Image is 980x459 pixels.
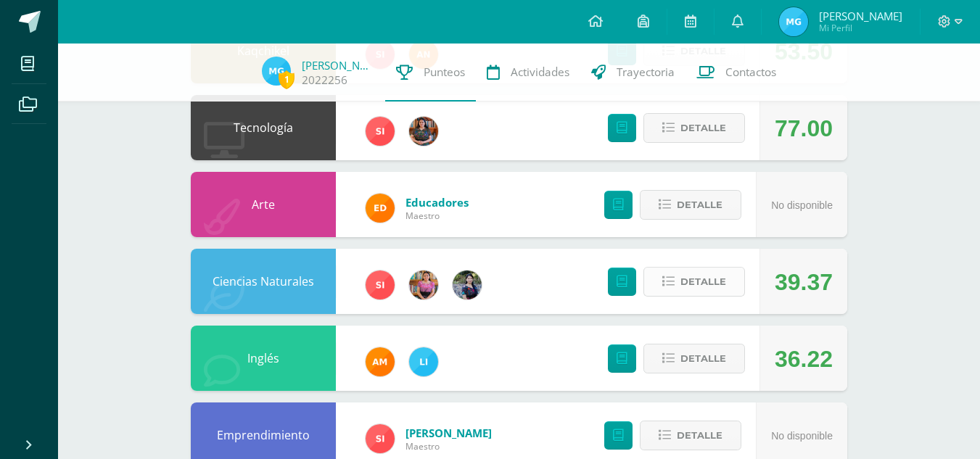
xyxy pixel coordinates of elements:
[405,440,492,452] span: Maestro
[640,190,741,220] button: Detalle
[424,65,465,80] span: Punteos
[643,267,745,297] button: Detalle
[409,347,438,376] img: 82db8514da6684604140fa9c57ab291b.png
[775,96,833,161] div: 77.00
[476,44,580,102] a: Actividades
[771,430,833,442] span: No disponible
[262,57,291,86] img: ee729aa21c8deac0c8a807618111bda8.png
[385,44,476,102] a: Punteos
[409,270,438,299] img: e8319d1de0642b858999b202df7e829e.png
[191,326,336,391] div: Inglés
[191,95,336,160] div: Tecnología
[771,199,833,211] span: No disponible
[191,172,336,237] div: Arte
[366,194,395,223] img: ed927125212876238b0630303cb5fd71.png
[677,422,722,449] span: Detalle
[643,344,745,373] button: Detalle
[511,65,569,80] span: Actividades
[680,345,726,372] span: Detalle
[680,268,726,295] span: Detalle
[366,424,395,453] img: 1e3c7f018e896ee8adc7065031dce62a.png
[302,73,347,88] a: 2022256
[409,117,438,146] img: 60a759e8b02ec95d430434cf0c0a55c7.png
[819,22,902,34] span: Mi Perfil
[685,44,787,102] a: Contactos
[775,326,833,392] div: 36.22
[677,191,722,218] span: Detalle
[453,270,482,299] img: b2b209b5ecd374f6d147d0bc2cef63fa.png
[366,270,395,299] img: 1e3c7f018e896ee8adc7065031dce62a.png
[366,347,395,376] img: 27d1f5085982c2e99c83fb29c656b88a.png
[775,249,833,315] div: 39.37
[819,9,902,23] span: [PERSON_NAME]
[405,195,469,210] a: Educadores
[643,113,745,143] button: Detalle
[191,249,336,314] div: Ciencias Naturales
[779,7,808,36] img: ee729aa21c8deac0c8a807618111bda8.png
[617,65,675,80] span: Trayectoria
[405,426,492,440] a: [PERSON_NAME]
[366,117,395,146] img: 1e3c7f018e896ee8adc7065031dce62a.png
[640,421,741,450] button: Detalle
[680,115,726,141] span: Detalle
[405,210,469,222] span: Maestro
[580,44,685,102] a: Trayectoria
[725,65,776,80] span: Contactos
[302,58,374,73] a: [PERSON_NAME]
[279,70,295,88] span: 1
